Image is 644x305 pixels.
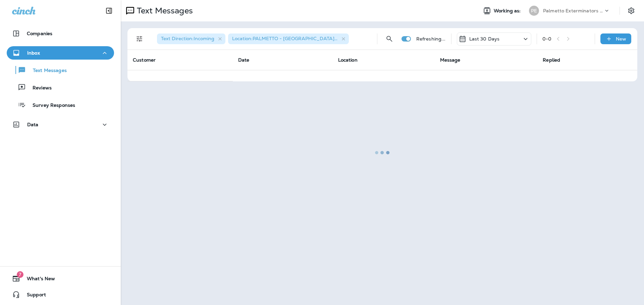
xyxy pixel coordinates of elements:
button: Companies [7,27,114,40]
p: Inbox [27,50,40,56]
button: 7What's New [7,272,114,285]
span: What's New [20,276,55,284]
p: Companies [27,31,52,36]
button: Support [7,288,114,301]
button: Data [7,118,114,131]
p: Data [27,122,39,127]
p: Reviews [26,85,52,91]
button: Text Messages [7,63,114,77]
p: Text Messages [26,68,67,74]
button: Collapse Sidebar [100,4,118,17]
button: Reviews [7,80,114,94]
button: Survey Responses [7,98,114,112]
p: New [616,36,626,42]
p: Survey Responses [26,102,75,109]
span: 7 [17,271,23,278]
span: Support [20,292,46,300]
button: Inbox [7,46,114,60]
